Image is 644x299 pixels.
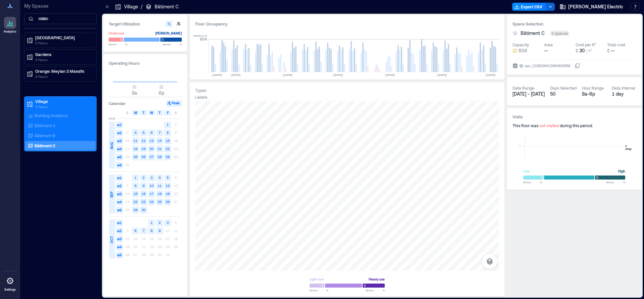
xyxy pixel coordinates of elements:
span: w5 [116,207,123,213]
p: Village [124,3,138,10]
text: 26 [142,155,146,159]
span: w5 [116,252,123,258]
p: / [141,3,143,10]
h3: Visits [513,113,636,120]
tspan: 0 [519,144,521,148]
div: This floor was during this period. [513,123,636,128]
span: S [126,110,128,115]
text: 1 [167,122,169,127]
text: 16 [142,192,146,196]
button: Export CSV [512,3,546,11]
span: Above % [606,180,625,184]
span: w3 [116,236,123,242]
div: Underuse [109,30,124,37]
text: 20 [150,147,154,151]
text: 11 [133,139,138,143]
span: w1 [116,175,123,181]
span: / ft² [586,48,592,53]
p: 3 Floors [35,57,92,62]
div: 1 day [612,91,636,97]
p: 4 Floors [35,74,92,79]
span: w4 [116,199,123,205]
text: 18 [133,147,138,151]
span: OCT [109,236,114,243]
span: 604 [519,47,527,54]
span: [DATE] - [DATE] [513,91,545,97]
span: w6 [116,162,123,168]
p: My Spaces [24,3,97,9]
span: w1 [116,121,123,128]
a: Settings [2,273,18,294]
span: Below % [523,180,542,184]
text: 1 [135,176,137,180]
text: 25 [158,200,162,204]
text: [DATE] [386,73,395,77]
text: [DATE] [334,73,343,77]
text: 2 [159,220,161,225]
p: Village [35,99,92,104]
div: Area [544,42,553,47]
span: $ [607,48,609,53]
button: [PERSON_NAME] Electric [557,1,625,12]
span: F [167,110,169,115]
div: Light use [310,276,324,283]
text: 22 [133,200,138,204]
span: w2 [116,228,123,234]
span: ID [520,62,523,69]
text: 4 [159,176,161,180]
text: 9 [159,229,161,233]
text: 6 [151,131,153,135]
text: 18 [158,192,162,196]
div: Date Range [513,85,534,91]
button: Peak [166,100,182,107]
p: Bâtiment A [35,123,55,128]
span: w5 [116,154,123,160]
p: Analytics [4,30,16,34]
span: 30 [579,48,585,53]
span: AUG [109,142,114,149]
text: 5 [143,131,145,135]
text: [DATE] [213,73,222,77]
text: 3 [167,220,169,225]
div: High [618,168,625,175]
text: 1 [151,220,153,225]
a: Analytics [2,15,18,36]
span: w4 [116,146,123,152]
span: S [175,110,177,115]
text: 6 [135,229,137,233]
text: 24 [150,200,154,204]
p: Gardens [35,52,92,57]
text: 10 [150,184,154,188]
text: 4 [135,131,137,135]
span: -- [544,48,548,53]
p: Bâtiment C [35,143,55,148]
text: 7 [159,131,161,135]
div: Floor Occupancy [195,20,499,27]
p: [GEOGRAPHIC_DATA] [35,35,92,40]
span: $ [576,48,578,53]
text: 19 [142,147,146,151]
p: Orange: Meylan 3 Massifs [35,68,92,74]
span: Above % [163,42,182,46]
text: 8 [135,184,137,188]
text: 14 [158,139,162,143]
div: [PERSON_NAME] [155,30,182,37]
span: w2 [116,130,123,136]
span: 2025 [109,116,115,120]
p: 3 Floors [35,104,92,109]
span: w2 [116,183,123,189]
span: W [150,110,153,115]
p: Bâtiment B [35,133,55,138]
h3: Space Selection [513,20,636,27]
span: 8a [132,90,137,96]
text: 8 [151,229,153,233]
text: 8 [167,131,169,135]
text: 29 [133,208,138,212]
text: 15 [166,139,170,143]
span: [PERSON_NAME] Electric [568,3,623,10]
div: Capacity [513,42,529,47]
div: Hour Range [582,85,604,91]
div: Data Interval [612,85,635,91]
text: 30 [142,208,146,212]
div: Cost per ft² [576,42,596,47]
